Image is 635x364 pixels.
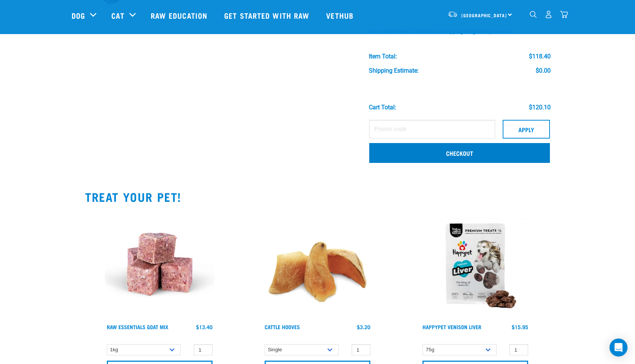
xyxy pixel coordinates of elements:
[422,325,481,328] a: Happypet Venison Liver
[545,10,553,18] img: user.png
[512,324,528,330] div: $15.95
[369,104,396,111] div: Cart total:
[421,209,530,319] img: Happypet_Venison-liver_70g.1.jpg
[610,339,628,357] div: Open Intercom Messenger
[72,10,85,21] a: Dog
[529,104,551,111] div: $120.10
[265,325,300,328] a: Cattle Hooves
[196,324,213,330] div: $13.40
[369,120,495,139] input: Promo code
[194,344,213,356] input: 1
[530,11,537,18] img: home-icon-1@2x.png
[369,143,550,163] a: Checkout
[369,67,419,74] div: Shipping Estimate:
[509,344,528,356] input: 1
[503,120,550,139] button: Apply
[369,53,397,60] div: Item Total:
[107,325,168,328] a: Raw Essentials Goat Mix
[448,11,458,18] img: van-moving.png
[529,53,551,60] div: $118.40
[536,67,551,74] div: $0.00
[319,0,363,30] a: Vethub
[263,209,372,319] img: Cattle_Hooves.jpg
[85,190,550,203] h2: TREAT YOUR PET!
[111,10,124,21] a: Cat
[352,344,370,356] input: 1
[217,0,319,30] a: Get started with Raw
[461,14,507,16] span: [GEOGRAPHIC_DATA]
[357,324,370,330] div: $3.20
[105,209,214,319] img: Goat-MIx_38448.jpg
[560,10,568,18] img: home-icon@2x.png
[143,0,217,30] a: Raw Education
